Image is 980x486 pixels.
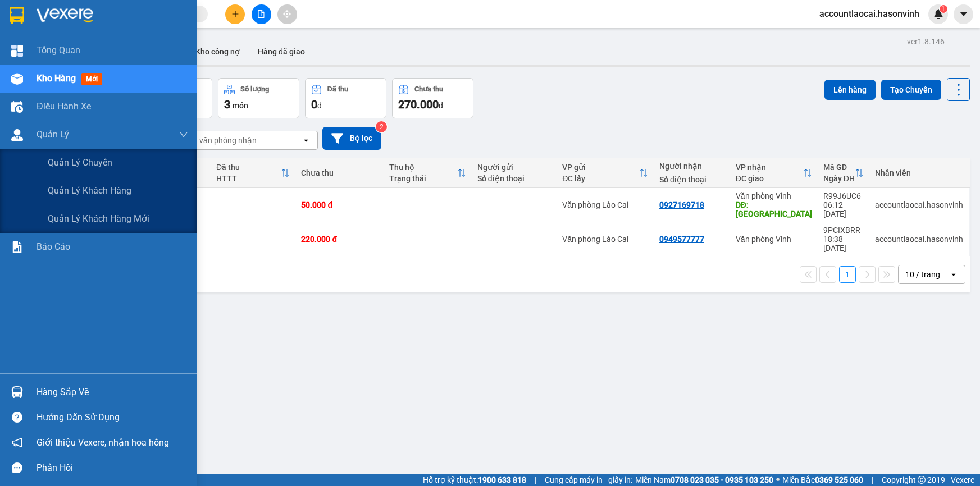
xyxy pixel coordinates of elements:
[37,127,69,141] span: Quản Lý
[37,435,169,450] span: Giới thiệu Vexere, nhận hoa hồng
[37,99,91,113] span: Điều hành xe
[659,200,704,209] div: 0927169718
[179,135,257,146] div: Chọn văn phòng nhận
[782,474,863,486] span: Miền Bắc
[305,78,386,118] button: Đã thu0đ
[37,409,188,426] div: Hướng dẫn sử dụng
[12,462,22,473] span: message
[48,155,112,169] span: Quản lý chuyến
[301,168,378,177] div: Chưa thu
[659,235,704,244] div: 0949577777
[231,10,239,18] span: plus
[557,158,654,188] th: Toggle SortBy
[10,7,24,24] img: logo-vxr
[302,136,311,145] svg: open
[823,191,864,200] div: R99J6UC6
[257,10,265,18] span: file-add
[954,4,973,24] button: caret-down
[818,158,869,188] th: Toggle SortBy
[736,174,803,183] div: ĐC giao
[283,10,291,18] span: aim
[823,235,864,253] div: 18:38 [DATE]
[81,73,102,85] span: mới
[918,476,926,484] span: copyright
[384,158,472,188] th: Toggle SortBy
[872,474,873,486] span: |
[659,175,724,184] div: Số điện thoại
[301,235,378,244] div: 220.000 đ
[940,5,947,13] sup: 1
[37,73,76,84] span: Kho hàng
[875,235,963,244] div: accountlaocai.hasonvinh
[224,98,230,111] span: 3
[311,98,317,111] span: 0
[37,240,70,254] span: Báo cáo
[671,475,773,484] strong: 0708 023 035 - 0935 103 250
[11,73,23,85] img: warehouse-icon
[218,78,299,118] button: Số lượng3món
[392,78,473,118] button: Chưa thu270.000đ
[327,85,348,93] div: Đã thu
[211,158,295,188] th: Toggle SortBy
[839,266,856,283] button: 1
[941,5,945,13] span: 1
[949,270,958,279] svg: open
[12,412,22,423] span: question-circle
[11,101,23,113] img: warehouse-icon
[322,127,381,150] button: Bộ lọc
[545,474,632,486] span: Cung cấp máy in - giấy in:
[823,163,855,172] div: Mã GD
[301,200,378,209] div: 50.000 đ
[478,475,526,484] strong: 1900 633 818
[48,212,149,226] span: Quản lý khách hàng mới
[37,384,188,401] div: Hàng sắp về
[815,475,863,484] strong: 0369 525 060
[439,101,443,110] span: đ
[11,386,23,398] img: warehouse-icon
[776,478,780,482] span: ⚪️
[535,474,536,486] span: |
[376,121,387,132] sup: 2
[823,174,855,183] div: Ngày ĐH
[959,9,969,19] span: caret-down
[11,241,23,253] img: solution-icon
[48,184,131,198] span: Quản lý khách hàng
[562,163,639,172] div: VP gửi
[37,43,80,57] span: Tổng Quan
[562,235,648,244] div: Văn phòng Lào Cai
[477,174,551,183] div: Số điện thoại
[216,174,281,183] div: HTTT
[225,4,245,24] button: plus
[736,235,812,244] div: Văn phòng Vinh
[11,129,23,141] img: warehouse-icon
[389,163,457,172] div: Thu hộ
[562,174,639,183] div: ĐC lấy
[635,474,773,486] span: Miền Nam
[659,162,724,171] div: Người nhận
[12,437,22,448] span: notification
[562,200,648,209] div: Văn phòng Lào Cai
[389,174,457,183] div: Trạng thái
[11,45,23,57] img: dashboard-icon
[730,158,818,188] th: Toggle SortBy
[414,85,443,93] div: Chưa thu
[907,35,945,48] div: ver 1.8.146
[477,163,551,172] div: Người gửi
[881,80,941,100] button: Tạo Chuyến
[317,101,322,110] span: đ
[810,7,928,21] span: accountlaocai.hasonvinh
[736,163,803,172] div: VP nhận
[736,200,812,218] div: DĐ: Thanh Hóa
[249,38,314,65] button: Hàng đã giao
[875,200,963,209] div: accountlaocai.hasonvinh
[37,460,188,476] div: Phản hồi
[905,269,940,280] div: 10 / trang
[823,226,864,235] div: 9PCIXBRR
[252,4,271,24] button: file-add
[823,200,864,218] div: 06:12 [DATE]
[277,4,297,24] button: aim
[933,9,943,19] img: icon-new-feature
[186,38,249,65] button: Kho công nợ
[179,130,188,139] span: down
[875,168,963,177] div: Nhân viên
